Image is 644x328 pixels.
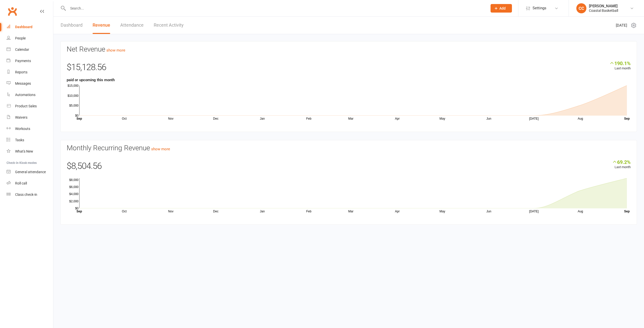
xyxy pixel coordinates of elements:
[6,5,19,18] a: Clubworx
[589,4,618,8] div: [PERSON_NAME]
[15,81,31,85] div: Messages
[67,45,631,53] h3: Net Revenue
[15,181,27,185] div: Roll call
[7,21,53,33] a: Dashboard
[7,123,53,134] a: Workouts
[576,3,586,13] div: CC
[66,5,484,12] input: Search...
[7,55,53,67] a: Payments
[533,3,546,14] span: Settings
[67,78,115,82] strong: paid or upcoming this month
[154,17,184,34] a: Recent Activity
[491,4,512,13] button: Add
[15,25,32,29] div: Dashboard
[499,6,506,10] span: Add
[7,67,53,78] a: Reports
[15,127,30,131] div: Workouts
[15,104,37,108] div: Product Sales
[15,59,31,63] div: Payments
[15,149,33,153] div: What's New
[106,48,125,53] a: show more
[612,159,631,165] div: 69.2%
[67,159,631,176] div: $8,504.56
[67,144,631,152] h3: Monthly Recurring Revenue
[7,134,53,146] a: Tasks
[93,17,110,34] a: Revenue
[15,138,24,142] div: Tasks
[7,189,53,200] a: Class kiosk mode
[609,60,631,66] div: 190.1%
[7,44,53,55] a: Calendar
[7,178,53,189] a: Roll call
[120,17,144,34] a: Attendance
[67,60,631,77] div: $15,128.56
[7,101,53,112] a: Product Sales
[7,33,53,44] a: People
[61,17,83,34] a: Dashboard
[609,60,631,71] div: Last month
[151,147,170,151] a: show more
[7,78,53,89] a: Messages
[15,193,37,197] div: Class check-in
[15,70,27,74] div: Reports
[616,22,627,28] span: [DATE]
[7,89,53,101] a: Automations
[15,115,27,119] div: Waivers
[15,48,29,52] div: Calendar
[612,159,631,170] div: Last month
[7,146,53,157] a: What's New
[7,112,53,123] a: Waivers
[15,170,46,174] div: General attendance
[15,36,26,40] div: People
[589,8,618,13] div: Coastal Basketball
[7,166,53,178] a: General attendance kiosk mode
[15,93,35,97] div: Automations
